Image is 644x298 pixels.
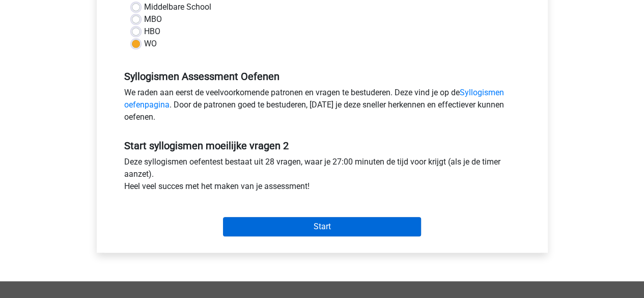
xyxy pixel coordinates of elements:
[117,87,528,127] div: We raden aan eerst de veelvoorkomende patronen en vragen te bestuderen. Deze vind je op de . Door...
[144,1,211,13] label: Middelbare School
[144,38,157,50] label: WO
[144,13,162,25] label: MBO
[144,25,160,38] label: HBO
[124,70,520,83] h5: Syllogismen Assessment Oefenen
[223,217,421,236] input: Start
[124,140,520,152] h5: Start syllogismen moeilijke vragen 2
[117,156,528,197] div: Deze syllogismen oefentest bestaat uit 28 vragen, waar je 27:00 minuten de tijd voor krijgt (als ...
